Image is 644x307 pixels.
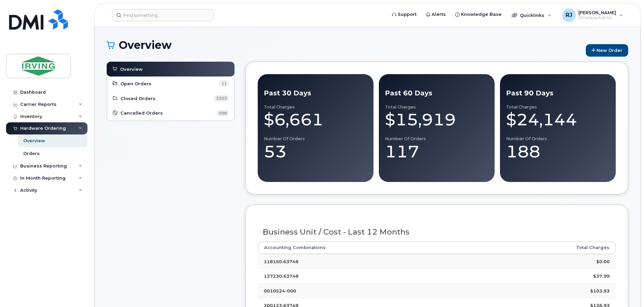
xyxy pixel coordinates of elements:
span: Overview [120,66,143,72]
span: Cancelled Orders [120,110,163,116]
a: Overview [112,65,229,73]
strong: $0.00 [596,259,610,264]
div: $15,919 [385,110,489,130]
span: Closed Orders [120,95,155,102]
h3: Business Unit / Cost - Last 12 Months [263,228,611,236]
strong: 118150.63748 [264,259,298,264]
div: $24,144 [506,110,610,130]
span: 3353 [214,95,229,102]
div: 117 [385,142,489,162]
div: Total Charges [264,104,367,110]
div: 53 [264,142,367,162]
th: Total Charges [491,242,616,254]
div: $6,661 [264,110,367,130]
span: Open Orders [120,81,151,87]
a: Closed Orders 3353 [112,94,229,102]
div: Total Charges [385,104,489,110]
span: 11 [219,80,229,87]
div: Number of Orders [264,136,367,142]
div: Past 30 Days [264,88,367,98]
span: 698 [216,110,229,117]
div: Past 60 Days [385,88,489,98]
div: Number of Orders [506,136,610,142]
a: New Order [586,44,628,57]
strong: $37.99 [593,273,610,279]
a: Open Orders 11 [112,80,229,88]
div: Number of Orders [385,136,489,142]
h1: Overview [107,39,582,51]
div: Total Charges [506,104,610,110]
th: Accounting Combinations [258,242,491,254]
strong: $103.93 [590,288,610,294]
div: Past 90 Days [506,88,610,98]
div: 188 [506,142,610,162]
a: Cancelled Orders 698 [112,109,229,117]
strong: 0010524-000 [264,288,296,294]
strong: 127230.63748 [264,273,298,279]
